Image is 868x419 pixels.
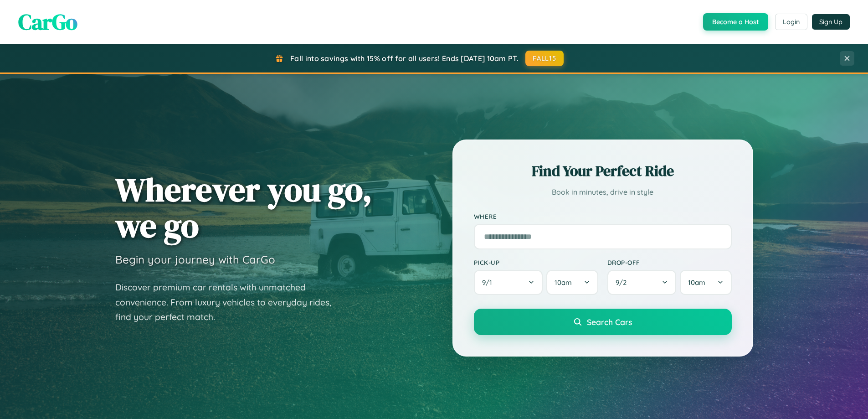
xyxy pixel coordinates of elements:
[18,7,77,37] span: CarGo
[474,270,543,295] button: 9/1
[688,278,705,287] span: 10am
[555,278,572,287] span: 10am
[812,14,850,30] button: Sign Up
[525,51,564,66] button: FALL15
[546,270,598,295] button: 10am
[703,13,768,31] button: Become a Host
[474,212,732,220] label: Where
[607,270,677,295] button: 9/2
[587,317,632,327] span: Search Cars
[607,259,732,266] label: Drop-off
[474,259,598,266] label: Pick-up
[474,186,732,199] p: Book in minutes, drive in style
[290,54,519,63] span: Fall into savings with 15% off for all users! Ends [DATE] 10am PT.
[115,280,343,325] p: Discover premium car rentals with unmatched convenience. From luxury vehicles to everyday rides, ...
[680,270,731,295] button: 10am
[115,171,372,243] h1: Wherever you go, we go
[115,253,275,266] h3: Begin your journey with CarGo
[775,14,807,30] button: Login
[474,309,732,335] button: Search Cars
[474,161,732,181] h2: Find Your Perfect Ride
[616,278,631,287] span: 9 / 2
[482,278,497,287] span: 9 / 1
